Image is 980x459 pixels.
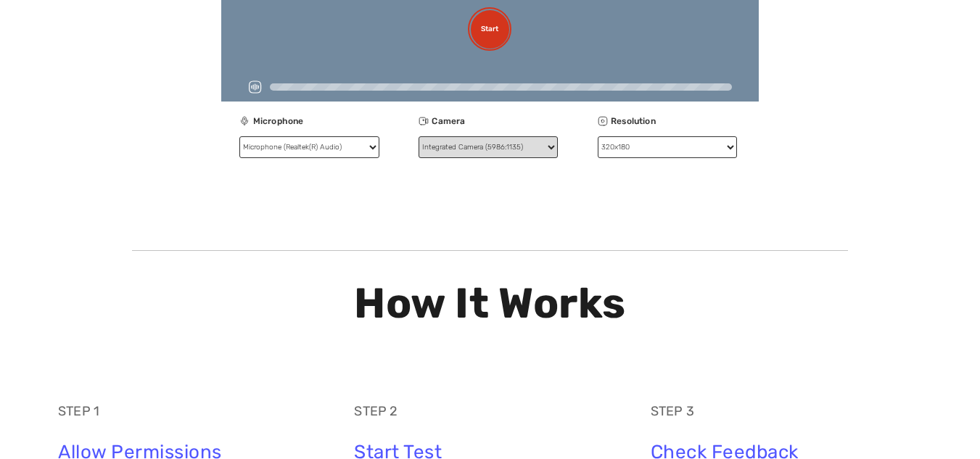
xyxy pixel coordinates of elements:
iframe: Chat Widget [907,389,980,459]
p: STEP 2 [354,401,625,422]
button: Start [471,10,509,49]
label: Resolution [611,111,737,132]
p: STEP 1 [58,401,329,422]
label: Microphone [253,111,379,132]
p: STEP 3 [651,401,922,422]
label: Camera [432,111,558,132]
h1: How It Works [132,281,848,327]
